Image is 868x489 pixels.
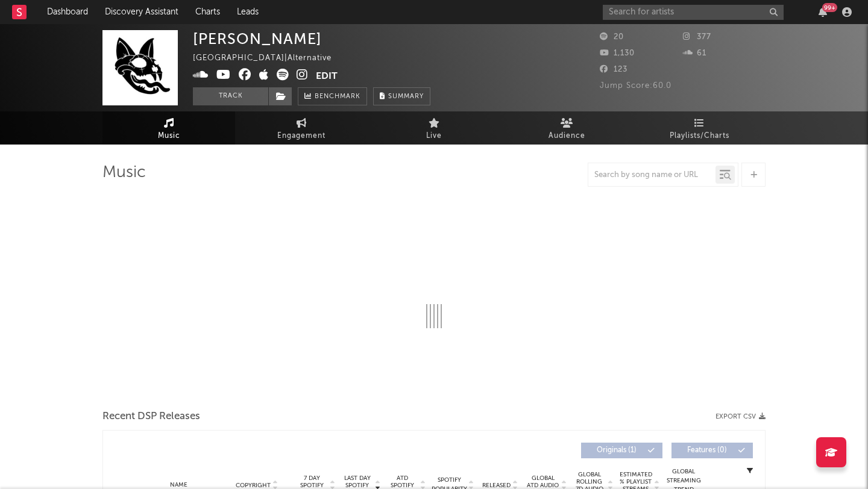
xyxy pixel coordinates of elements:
[236,482,271,489] span: Copyright
[671,443,753,458] button: Features(0)
[500,111,633,145] a: Audience
[102,111,235,145] a: Music
[600,33,624,41] span: 20
[298,87,367,105] a: Benchmark
[600,82,671,90] span: Jump Score: 60.0
[102,410,200,424] span: Recent DSP Releases
[482,482,511,489] span: Released
[316,69,338,84] button: Edit
[633,111,766,145] a: Playlists/Charts
[683,49,706,57] span: 61
[588,170,715,180] input: Search by song name or URL
[603,5,784,20] input: Search for artists
[683,33,711,41] span: 377
[315,90,360,104] span: Benchmark
[589,447,644,454] span: Originals ( 1 )
[373,87,430,105] button: Summary
[235,111,368,145] a: Engagement
[581,443,662,458] button: Originals(1)
[600,66,627,73] span: 123
[368,111,500,145] a: Live
[822,3,837,12] div: 99 +
[193,87,268,105] button: Track
[600,49,635,57] span: 1,130
[670,129,729,143] span: Playlists/Charts
[549,129,585,143] span: Audience
[679,447,735,454] span: Features ( 0 )
[715,413,766,420] button: Export CSV
[193,30,322,48] div: [PERSON_NAME]
[193,51,345,66] div: [GEOGRAPHIC_DATA] | Alternative
[277,129,325,143] span: Engagement
[819,7,827,17] button: 99+
[158,129,180,143] span: Music
[388,93,424,100] span: Summary
[426,129,442,143] span: Live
